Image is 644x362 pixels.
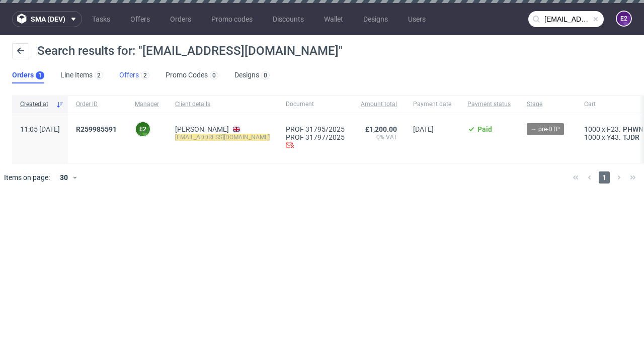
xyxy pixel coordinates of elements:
[413,125,434,133] span: [DATE]
[477,125,492,133] span: Paid
[584,125,600,133] span: 1000
[76,125,119,133] a: R259985591
[60,67,103,83] a: Line Items2
[361,133,397,141] span: 0% VAT
[599,171,610,184] span: 1
[38,72,42,79] div: 1
[286,125,345,133] a: PROF 31795/2025
[234,67,270,83] a: Designs0
[467,100,511,109] span: Payment status
[607,125,621,133] span: F23.
[76,125,117,133] span: R259985591
[527,100,568,109] span: Stage
[175,100,270,109] span: Client details
[212,72,216,79] div: 0
[119,67,149,83] a: Offers2
[264,72,267,79] div: 0
[37,44,343,58] span: Search results for: "[EMAIL_ADDRESS][DOMAIN_NAME]"
[413,100,451,109] span: Payment date
[54,170,72,185] div: 30
[402,11,432,27] a: Users
[267,11,310,27] a: Discounts
[164,11,197,27] a: Orders
[143,72,147,79] div: 2
[531,125,560,134] span: → pre-DTP
[318,11,349,27] a: Wallet
[286,100,345,109] span: Document
[621,133,641,141] a: TJDR
[124,11,156,27] a: Offers
[20,100,52,109] span: Created at
[175,125,229,133] a: [PERSON_NAME]
[12,67,44,83] a: Orders1
[86,11,116,27] a: Tasks
[584,133,600,141] span: 1000
[4,172,50,183] span: Items on page:
[20,125,60,133] span: 11:05 [DATE]
[135,100,159,109] span: Manager
[286,133,345,141] a: PROF 31797/2025
[175,134,270,141] mark: [EMAIL_ADDRESS][DOMAIN_NAME]
[136,122,150,136] figcaption: e2
[361,100,397,109] span: Amount total
[205,11,259,27] a: Promo codes
[12,11,82,27] button: sma (dev)
[365,125,397,133] span: £1,200.00
[607,133,621,141] span: Y43.
[97,72,101,79] div: 2
[76,100,119,109] span: Order ID
[31,16,65,23] span: sma (dev)
[617,12,631,26] figcaption: e2
[166,67,218,83] a: Promo Codes0
[357,11,394,27] a: Designs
